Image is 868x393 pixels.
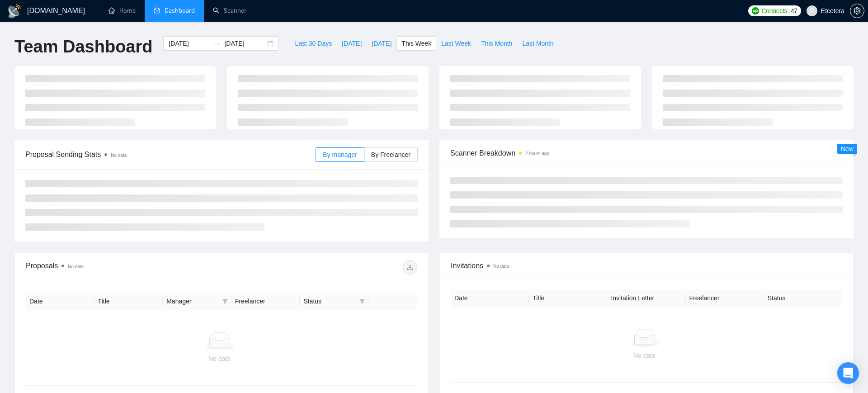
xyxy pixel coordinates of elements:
span: This Month [481,38,512,48]
span: Manager [166,296,219,306]
span: setting [850,7,864,14]
button: This Month [476,36,517,51]
span: 47 [791,6,797,16]
a: homeHome [108,7,136,14]
span: New [841,145,854,152]
span: Connects: [762,6,789,16]
span: No data [493,264,509,269]
span: By Freelancer [371,151,410,158]
th: Freelancer [686,289,764,307]
div: Proposals [26,260,222,275]
button: setting [850,4,864,18]
span: Status [303,296,356,306]
span: Dashboard [165,7,195,14]
div: No data [33,354,406,364]
button: This Week [396,36,436,51]
button: [DATE] [367,36,396,51]
span: Last Week [441,38,471,48]
a: searchScanner [213,7,246,14]
span: No data [111,153,127,158]
div: Open Intercom Messenger [837,362,859,384]
span: By manager [323,151,357,158]
th: Date [451,289,529,307]
span: Last Month [522,38,553,48]
th: Date [26,293,94,310]
th: Title [529,289,607,307]
span: Invitations [451,260,842,271]
h1: Team Dashboard [14,36,152,57]
span: Scanner Breakdown [450,147,843,159]
span: filter [221,294,230,308]
span: filter [222,298,228,304]
span: [DATE] [342,38,362,48]
th: Invitation Letter [607,289,685,307]
span: filter [359,298,365,304]
input: End date [224,38,265,48]
span: Last 30 Days [295,38,332,48]
span: [DATE] [372,38,392,48]
div: No data [458,350,831,360]
span: to [213,40,221,47]
span: No data [68,264,84,269]
span: Proposal Sending Stats [25,149,316,160]
input: Start date [169,38,210,48]
img: upwork-logo.png [752,7,759,14]
time: 2 hours ago [525,151,549,156]
button: Last Month [517,36,558,51]
th: Freelancer [231,293,300,310]
th: Status [764,289,842,307]
a: setting [850,7,864,14]
img: logo [7,4,22,19]
span: dashboard [154,7,160,14]
button: Last 30 Days [290,36,337,51]
span: This Week [401,38,431,48]
button: Last Week [436,36,476,51]
span: user [809,8,815,14]
th: Manager [163,293,231,310]
span: filter [358,294,367,308]
span: swap-right [213,40,221,47]
button: [DATE] [337,36,367,51]
th: Title [94,293,163,310]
